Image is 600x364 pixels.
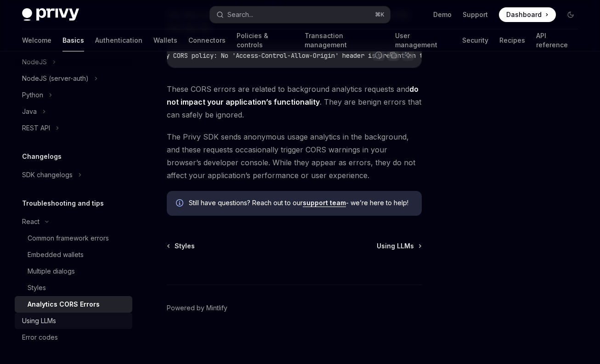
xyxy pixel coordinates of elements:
div: Python [22,90,43,101]
a: Analytics CORS Errors [15,296,132,313]
a: support team [303,199,346,207]
div: SDK changelogs [22,169,73,180]
div: Error codes [22,332,58,343]
div: NodeJS (server-auth) [22,73,89,84]
svg: Info [176,199,185,208]
a: Dashboard [499,7,556,22]
a: Basics [62,29,84,51]
a: Connectors [188,29,226,51]
img: dark logo [22,8,79,21]
div: React [22,216,40,227]
span: Using LLMs [377,241,414,251]
div: Common framework errors [28,233,109,244]
div: Analytics CORS Errors [28,299,100,310]
a: Welcome [22,29,51,51]
div: Search... [227,9,253,20]
a: Support [463,10,488,19]
span: The Privy SDK sends anonymous usage analytics in the background, and these requests occasionally ... [167,130,422,182]
button: Search...⌘K [210,6,391,23]
a: Common framework errors [15,230,132,246]
div: Using LLMs [22,315,56,326]
div: Styles [28,282,46,293]
div: REST API [22,123,50,134]
a: Transaction management [305,29,384,51]
a: Demo [433,10,452,19]
a: Error codes [15,329,132,346]
h5: Troubleshooting and tips [22,198,104,209]
button: Ask AI [402,49,414,61]
div: Java [22,106,37,117]
a: Styles [168,241,195,251]
div: Embedded wallets [28,249,84,260]
a: Security [462,29,488,51]
span: These CORS errors are related to background analytics requests and . They are benign errors that ... [167,83,422,121]
button: Report incorrect code [373,49,385,61]
div: Multiple dialogs [28,266,75,277]
a: Wallets [153,29,177,51]
a: Policies & controls [237,29,294,51]
button: Toggle dark mode [563,7,578,22]
a: Authentication [95,29,142,51]
a: Embedded wallets [15,246,132,263]
a: User management [395,29,451,51]
span: ⌘ K [375,11,385,18]
a: Multiple dialogs [15,263,132,280]
button: Copy the contents from the code block [387,49,399,61]
a: Styles [15,280,132,296]
span: Still have questions? Reach out to our - we’re here to help! [189,198,413,207]
a: Recipes [499,29,525,51]
a: Using LLMs [15,313,132,329]
h5: Changelogs [22,151,62,162]
span: Dashboard [506,10,542,19]
a: Using LLMs [377,241,421,251]
a: API reference [536,29,578,51]
a: Powered by Mintlify [167,303,227,313]
span: Styles [175,241,195,251]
